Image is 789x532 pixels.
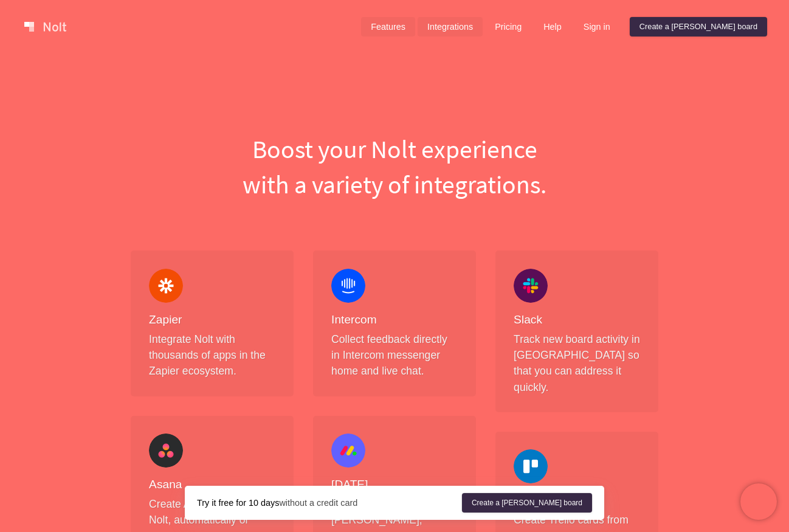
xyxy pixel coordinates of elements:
h4: Zapier [149,313,275,328]
div: without a credit card [197,497,462,509]
strong: Try it free for 10 days [197,498,279,508]
a: Create a [PERSON_NAME] board [462,493,592,513]
h4: [DATE] [331,477,458,492]
a: Sign in [574,17,620,36]
p: Collect feedback directly in Intercom messenger home and live chat. [331,331,458,379]
a: Features [361,17,415,36]
a: Integrations [418,17,483,36]
p: Integrate Nolt with thousands of apps in the Zapier ecosystem. [149,331,275,379]
a: Create a [PERSON_NAME] board [630,17,767,36]
a: Pricing [485,17,531,36]
p: Track new board activity in [GEOGRAPHIC_DATA] so that you can address it quickly. [514,331,640,396]
h4: Slack [514,313,640,328]
a: Help [534,17,571,36]
iframe: Chatra live chat [740,483,777,520]
h1: Boost your Nolt experience with a variety of integrations. [121,131,668,202]
h4: Intercom [331,313,458,328]
h4: Asana [149,477,275,492]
